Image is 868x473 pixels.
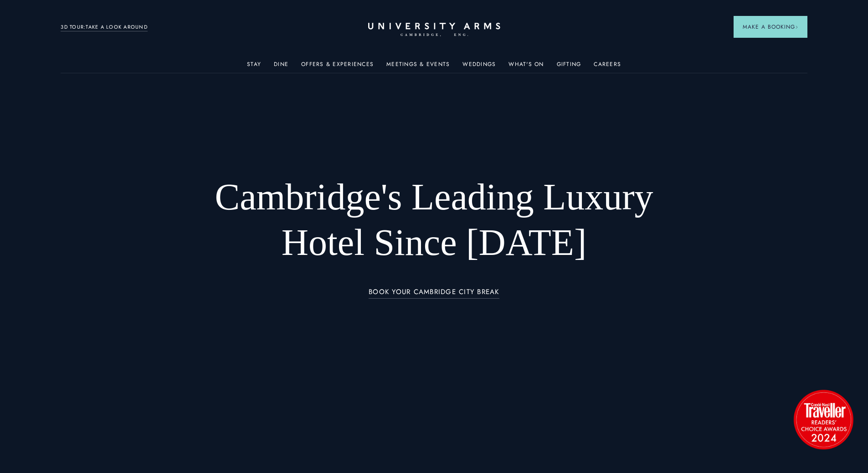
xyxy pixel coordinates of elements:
span: Make a Booking [743,23,798,31]
a: What's On [508,61,544,73]
h1: Cambridge's Leading Luxury Hotel Since [DATE] [191,174,677,265]
a: Dine [274,61,288,73]
a: Weddings [462,61,496,73]
a: Stay [247,61,261,73]
a: BOOK YOUR CAMBRIDGE CITY BREAK [369,288,499,299]
a: 3D TOUR:TAKE A LOOK AROUND [61,23,148,31]
a: Meetings & Events [386,61,450,73]
img: image-2524eff8f0c5d55edbf694693304c4387916dea5-1501x1501-png [789,385,858,453]
a: Offers & Experiences [301,61,374,73]
a: Careers [594,61,621,73]
a: Gifting [557,61,581,73]
button: Make a BookingArrow icon [734,16,807,38]
img: Arrow icon [795,25,798,29]
a: Home [368,23,500,37]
